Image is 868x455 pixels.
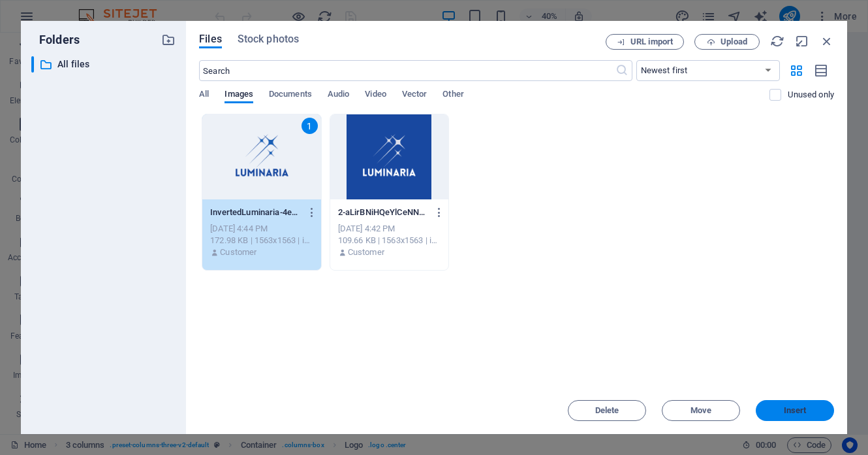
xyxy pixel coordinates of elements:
span: Stock photos [238,31,299,47]
button: Insert [756,400,834,421]
span: Other [442,86,463,105]
div: [DATE] 4:44 PM [210,223,313,235]
span: Documents [269,86,312,105]
span: Move [690,407,711,414]
div: 1 [302,118,318,134]
i: Close [820,34,834,48]
div: 172.98 KB | 1563x1563 | image/png [210,235,313,246]
div: [DATE] 4:42 PM [338,223,441,235]
input: Search [199,60,615,81]
span: URL import [630,38,673,46]
p: All files [57,57,151,72]
div: ​ [31,56,34,73]
p: InvertedLuminaria-4eoBmgH4yM_S0C7V-N5vwg.png [210,207,301,218]
i: Reload [770,34,784,48]
span: Insert [784,407,807,414]
span: Video [365,86,386,105]
button: URL import [606,34,684,50]
span: Vector [402,86,427,105]
button: Delete [568,400,646,421]
span: Files [199,31,222,47]
i: Minimize [795,34,809,48]
p: Customer [220,246,256,258]
p: Folders [31,31,80,48]
span: All [199,86,209,105]
span: Audio [328,86,349,105]
span: Images [225,86,253,105]
button: Upload [694,34,760,50]
p: Displays only files that are not in use on the website. Files added during this session can still... [788,89,834,101]
span: Delete [595,407,619,414]
i: Create new folder [161,33,176,47]
button: Move [662,400,740,421]
p: Customer [348,246,384,258]
span: Upload [721,38,747,46]
div: 109.66 KB | 1563x1563 | image/png [338,235,441,246]
p: 2-aLirBNiHQeYlCeNNbMjL5Q.png [338,207,429,218]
